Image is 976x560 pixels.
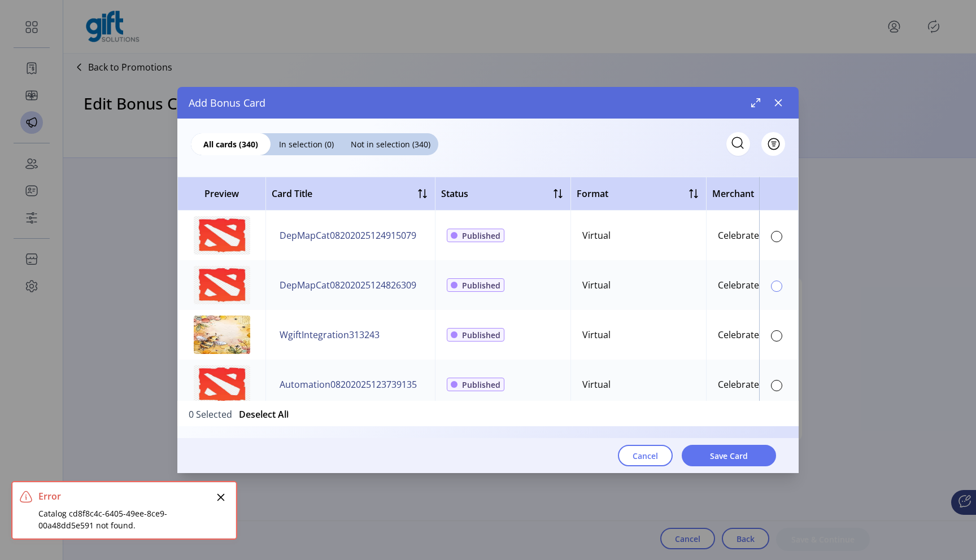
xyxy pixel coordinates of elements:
[191,138,271,150] span: All cards (340)
[277,326,382,344] button: WgiftIntegration313243
[718,378,792,391] div: Celebrate Brands
[718,229,792,242] div: Celebrate Brands
[194,316,250,354] img: preview
[761,132,785,156] button: Filter Button
[38,489,213,503] div: Error
[280,229,416,242] span: DepMapCat08202025124915079
[462,329,500,341] span: Published
[239,408,289,421] button: Deselect All
[271,133,342,155] div: In selection (0)
[718,328,792,342] div: Celebrate Brands
[189,95,265,111] span: Add Bonus Card
[280,278,416,292] span: DepMapCat08202025124826309
[277,276,419,294] button: DepMapCat08202025124826309
[342,138,438,150] span: Not in selection (340)
[712,187,754,200] span: Merchant
[272,187,312,200] span: Card Title
[582,278,611,292] div: Virtual
[213,489,229,505] button: Close
[280,378,417,391] span: Automation08202025123739135
[577,187,608,200] span: Format
[184,187,260,200] span: Preview
[582,229,611,242] div: Virtual
[277,375,419,393] button: Automation08202025123739135
[194,216,250,255] img: preview
[747,94,765,112] button: Maximize
[280,328,380,342] span: WgiftIntegration313243
[682,445,776,466] button: Save Card
[633,450,658,462] span: Cancel
[277,226,419,244] button: DepMapCat08202025124915079
[710,450,748,462] span: Save Card
[462,230,500,242] span: Published
[191,133,271,155] div: All cards (340)
[38,508,213,531] div: Catalog cd8f8c4c-6405-49ee-8ce9-00a48dd5e591 not found.
[271,138,342,150] span: In selection (0)
[194,266,250,304] img: preview
[718,278,792,292] div: Celebrate Brands
[582,378,611,391] div: Virtual
[462,379,500,391] span: Published
[194,365,250,404] img: preview
[189,408,232,419] span: 0 Selected
[441,187,468,200] div: Status
[342,133,438,155] div: Not in selection (340)
[462,279,500,291] span: Published
[618,445,673,466] button: Cancel
[582,328,611,342] div: Virtual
